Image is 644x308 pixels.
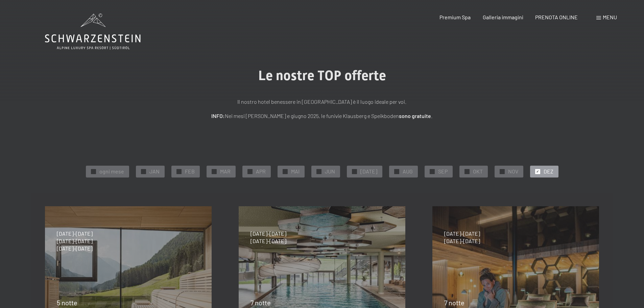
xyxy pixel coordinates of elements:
span: Menu [603,14,617,20]
span: ✓ [248,169,251,174]
span: [DATE]-[DATE] [57,245,93,252]
span: ogni mese [99,168,124,175]
span: JUN [325,168,335,175]
span: DEZ [544,168,553,175]
span: FEB [185,168,195,175]
span: MAI [291,168,300,175]
span: 5 notte [57,299,77,307]
span: ✓ [142,169,145,174]
span: ✓ [431,169,433,174]
span: AUG [403,168,413,175]
span: ✓ [501,169,503,174]
span: [DATE]-[DATE] [444,237,480,245]
span: ✓ [284,169,286,174]
span: ✓ [213,169,215,174]
span: [DATE]-[DATE] [57,230,93,237]
p: Nei mesi [PERSON_NAME] e giugno 2025, le funivie Klausberg e Speikboden . [153,112,491,120]
span: ✓ [317,169,320,174]
a: Premium Spa [439,14,471,20]
p: Il nostro hotel benessere in [GEOGRAPHIC_DATA] è il luogo ideale per voi. [153,97,491,106]
span: SEP [438,168,448,175]
strong: INFO: [211,113,225,119]
a: Galleria immagini [483,14,523,20]
span: ✓ [353,169,356,174]
span: ✓ [536,169,539,174]
span: NOV [508,168,518,175]
span: Le nostre TOP offerte [258,68,386,84]
span: APR [256,168,266,175]
strong: sono gratuite [399,113,431,119]
span: [DATE]-[DATE] [251,230,286,237]
a: PRENOTA ONLINE [535,14,578,20]
span: 7 notte [251,299,271,307]
span: 7 notte [444,299,464,307]
span: ✓ [466,169,468,174]
span: [DATE]-[DATE] [251,237,286,245]
span: MAR [220,168,231,175]
span: [DATE]-[DATE] [444,230,480,237]
span: JAN [149,168,160,175]
span: [DATE]-[DATE] [57,237,93,245]
span: ✓ [92,169,95,174]
span: [DATE] [360,168,377,175]
span: OKT [473,168,483,175]
span: ✓ [395,169,398,174]
span: ✓ [177,169,180,174]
